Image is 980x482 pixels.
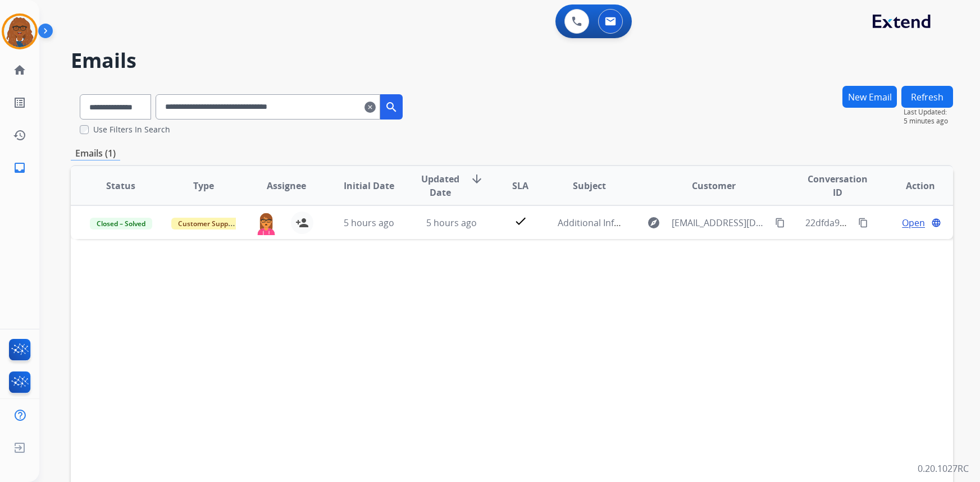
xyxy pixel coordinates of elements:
[902,216,925,229] span: Open
[13,128,26,142] mat-icon: history
[71,49,953,72] h2: Emails
[514,214,527,228] mat-icon: check
[918,462,969,475] p: 0.20.1027RC
[193,179,214,192] span: Type
[647,216,660,229] mat-icon: explore
[426,217,477,229] span: 5 hours ago
[672,216,769,229] span: [EMAIL_ADDRESS][DOMAIN_NAME]
[904,117,953,126] span: 5 minutes ago
[558,217,689,229] span: Additional Information Needed
[13,96,26,109] mat-icon: list_alt
[385,100,398,114] mat-icon: search
[267,179,306,192] span: Assignee
[344,217,394,229] span: 5 hours ago
[512,179,528,192] span: SLA
[255,212,277,235] img: agent-avatar
[870,166,953,205] th: Action
[573,179,606,192] span: Subject
[93,124,170,135] label: Use Filters In Search
[904,108,953,117] span: Last Updated:
[420,172,461,199] span: Updated Date
[13,63,26,77] mat-icon: home
[364,100,376,114] mat-icon: clear
[90,218,152,229] span: Closed – Solved
[470,172,484,186] mat-icon: arrow_downward
[858,218,868,228] mat-icon: content_copy
[344,179,394,192] span: Initial Date
[71,146,120,160] p: Emails (1)
[692,179,736,192] span: Customer
[805,217,971,229] span: 22dfda98-bf69-462b-9e43-f3c1cd6cf17b
[805,172,869,199] span: Conversation ID
[4,16,35,47] img: avatar
[106,179,135,192] span: Status
[931,218,941,228] mat-icon: language
[901,86,953,108] button: Refresh
[171,218,244,229] span: Customer Support
[775,218,785,228] mat-icon: content_copy
[295,216,309,229] mat-icon: person_add
[842,86,897,108] button: New Email
[13,161,26,175] mat-icon: inbox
